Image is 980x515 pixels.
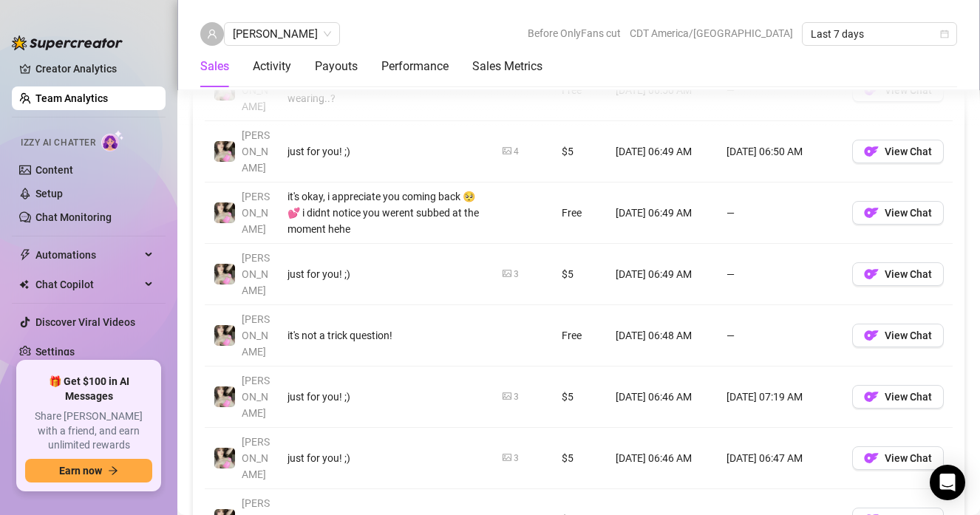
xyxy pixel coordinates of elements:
[885,330,932,341] span: View Chat
[242,375,270,419] span: [PERSON_NAME]
[852,211,944,222] a: OFView Chat
[718,121,843,183] td: [DATE] 06:50 AM
[35,273,140,296] span: Chat Copilot
[35,92,108,104] a: Team Analytics
[630,22,793,44] span: CDT America/[GEOGRAPHIC_DATA]
[514,451,519,465] div: 3
[35,211,112,223] a: Chat Monitoring
[287,389,485,405] div: just for you! ;)
[852,456,944,468] a: OFView Chat
[852,201,944,225] button: OFView Chat
[852,78,944,102] button: OFView Chat
[200,58,229,75] div: Sales
[811,23,948,45] span: Last 7 days
[214,80,235,100] img: Emily
[214,448,235,468] img: Emily
[35,243,140,267] span: Automations
[852,88,944,100] a: OFView Chat
[35,316,135,328] a: Discover Viral Videos
[214,141,235,162] img: Emily
[885,268,932,280] span: View Chat
[940,30,949,38] span: calendar
[242,252,270,296] span: [PERSON_NAME]
[607,60,718,121] td: [DATE] 06:50 AM
[59,465,102,477] span: Earn now
[503,269,511,278] span: picture
[25,459,152,482] button: Earn nowarrow-right
[35,346,75,358] a: Settings
[885,84,932,96] span: View Chat
[214,264,235,284] img: Emily
[718,60,843,121] td: —
[852,262,944,286] button: OFView Chat
[852,272,944,284] a: OFView Chat
[885,391,932,403] span: View Chat
[852,149,944,161] a: OFView Chat
[514,145,519,159] div: 4
[852,140,944,163] button: OFView Chat
[718,428,843,489] td: [DATE] 06:47 AM
[553,60,607,121] td: Free
[12,35,123,50] img: logo-BBDzfeDw.svg
[718,244,843,305] td: —
[503,453,511,462] span: picture
[864,267,879,282] img: OF
[852,333,944,345] a: OFView Chat
[287,143,485,160] div: just for you! ;)
[287,450,485,466] div: just for you! ;)
[553,183,607,244] td: Free
[514,267,519,282] div: 3
[19,279,29,290] img: Chat Copilot
[253,58,291,75] div: Activity
[852,324,944,347] button: OFView Chat
[852,395,944,406] a: OFView Chat
[287,327,485,344] div: it's not a trick question!
[607,428,718,489] td: [DATE] 06:46 AM
[233,23,331,45] span: lindsay
[607,183,718,244] td: [DATE] 06:49 AM
[852,385,944,409] button: OFView Chat
[885,207,932,219] span: View Chat
[381,58,449,75] div: Performance
[503,392,511,400] span: picture
[35,57,154,81] a: Creator Analytics
[25,375,152,403] span: 🎁 Get $100 in AI Messages
[503,146,511,155] span: picture
[885,452,932,464] span: View Chat
[35,188,63,199] a: Setup
[242,68,270,112] span: [PERSON_NAME]
[214,386,235,407] img: Emily
[864,205,879,220] img: OF
[553,366,607,428] td: $5
[25,409,152,453] span: Share [PERSON_NAME] with a friend, and earn unlimited rewards
[19,249,31,261] span: thunderbolt
[242,129,270,174] span: [PERSON_NAME]
[607,366,718,428] td: [DATE] 06:46 AM
[101,130,124,151] img: AI Chatter
[35,164,73,176] a: Content
[864,451,879,465] img: OF
[864,328,879,343] img: OF
[207,29,217,39] span: user
[315,58,358,75] div: Payouts
[242,191,270,235] span: [PERSON_NAME]
[885,146,932,157] span: View Chat
[607,244,718,305] td: [DATE] 06:49 AM
[930,465,965,500] div: Open Intercom Messenger
[21,136,95,150] span: Izzy AI Chatter
[864,144,879,159] img: OF
[528,22,621,44] span: Before OnlyFans cut
[214,202,235,223] img: Emily
[553,305,607,366] td: Free
[287,266,485,282] div: just for you! ;)
[514,390,519,404] div: 3
[607,305,718,366] td: [DATE] 06:48 AM
[864,389,879,404] img: OF
[108,465,118,476] span: arrow-right
[607,121,718,183] td: [DATE] 06:49 AM
[553,244,607,305] td: $5
[718,183,843,244] td: —
[287,74,485,106] div: you said you want to see what i'm wearing..?
[852,446,944,470] button: OFView Chat
[553,428,607,489] td: $5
